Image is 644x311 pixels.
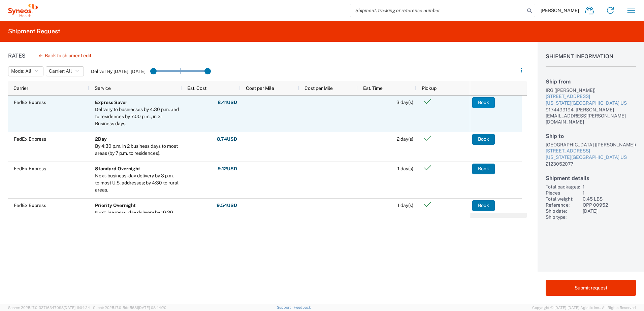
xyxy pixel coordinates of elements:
span: [DATE] 11:04:24 [64,306,90,310]
span: 3 day(s) [396,100,413,105]
span: Est. Time [363,85,383,91]
span: Mode: All [11,68,31,74]
div: 9174499194, [PERSON_NAME][EMAIL_ADDRESS][PERSON_NAME][DOMAIN_NAME] [546,107,636,125]
b: 2Day [95,136,107,142]
button: Back to shipment edit [34,50,97,62]
div: [DATE] [583,208,636,214]
span: Client: 2025.17.0-5dd568f [93,306,166,310]
strong: 9.12 USD [218,166,237,172]
strong: 8.74 USD [217,136,237,142]
button: Submit request [546,280,636,296]
span: Est. Cost [187,85,206,91]
h2: Shipment details [546,175,636,181]
div: Total weight: [546,196,580,202]
div: [STREET_ADDRESS] [546,93,636,100]
div: Pieces [546,190,580,196]
div: [GEOGRAPHIC_DATA] ([PERSON_NAME]) [546,142,636,148]
span: [DATE] 08:44:20 [138,306,166,310]
button: 8.41USD [217,97,237,108]
span: 1 day(s) [397,203,413,208]
span: FedEx Express [14,136,46,142]
span: Server: 2025.17.0-327f6347098 [8,306,90,310]
button: Mode: All [8,66,43,76]
span: Carrier: All [49,68,72,74]
span: FedEx Express [14,203,46,208]
h2: Ship from [546,78,636,85]
strong: 9.54 USD [217,202,237,209]
span: Pickup [422,85,437,91]
span: [PERSON_NAME] [541,7,579,13]
div: Next-business-day delivery by 10:30 a.m. to most U.S. addresses; by noon, 4:30 p.m. or 5 p.m. in ... [95,209,179,237]
span: Service [95,85,111,91]
h1: Rates [8,53,26,59]
button: Carrier: All [46,66,84,76]
a: Support [277,305,294,309]
div: IRG ([PERSON_NAME]) [546,87,636,93]
h1: Shipment Information [546,53,636,67]
div: Ship type: [546,214,580,220]
button: Book [472,200,495,211]
button: 9.12USD [217,164,237,174]
a: [STREET_ADDRESS][US_STATE][GEOGRAPHIC_DATA] US [546,93,636,106]
div: Total packages: [546,184,580,190]
strong: 8.41 USD [218,99,237,106]
div: Ship date: [546,208,580,214]
span: FedEx Express [14,166,46,171]
div: 2123052077 [546,161,636,167]
a: [STREET_ADDRESS][US_STATE][GEOGRAPHIC_DATA] US [546,148,636,161]
div: 1 [583,190,636,196]
div: 1 [583,184,636,190]
button: Book [472,134,495,145]
span: Cost per Mile [246,85,274,91]
div: [US_STATE][GEOGRAPHIC_DATA] US [546,154,636,161]
span: Carrier [13,85,28,91]
div: Delivery to businesses by 4:30 p.m. and to residences by 7:00 p.m., in 3-Business days. [95,106,179,127]
button: Book [472,97,495,108]
span: Copyright © [DATE]-[DATE] Agistix Inc., All Rights Reserved [532,305,636,311]
div: [STREET_ADDRESS] [546,148,636,154]
input: Shipment, tracking or reference number [350,4,525,17]
div: Reference: [546,202,580,208]
button: 8.74USD [217,134,237,145]
span: 1 day(s) [397,166,413,171]
div: OPP 00952 [583,202,636,208]
b: Priority Overnight [95,203,136,208]
div: [US_STATE][GEOGRAPHIC_DATA] US [546,100,636,107]
h2: Ship to [546,133,636,139]
label: Deliver By [DATE] - [DATE] [91,68,146,74]
div: 0.45 LBS [583,196,636,202]
b: Express Saver [95,100,127,105]
span: 2 day(s) [397,136,413,142]
span: Cost per Mile [304,85,333,91]
div: By 4:30 p.m. in 2 business days to most areas (by 7 p.m. to residences). [95,143,179,157]
span: FedEx Express [14,100,46,105]
b: Standard Overnight [95,166,140,171]
a: Feedback [294,305,311,309]
button: 9.54USD [216,200,237,211]
div: Next-business-day delivery by 3 p.m. to most U.S. addresses; by 4:30 to rural areas. [95,172,179,194]
button: Book [472,164,495,174]
h2: Shipment Request [8,27,60,35]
